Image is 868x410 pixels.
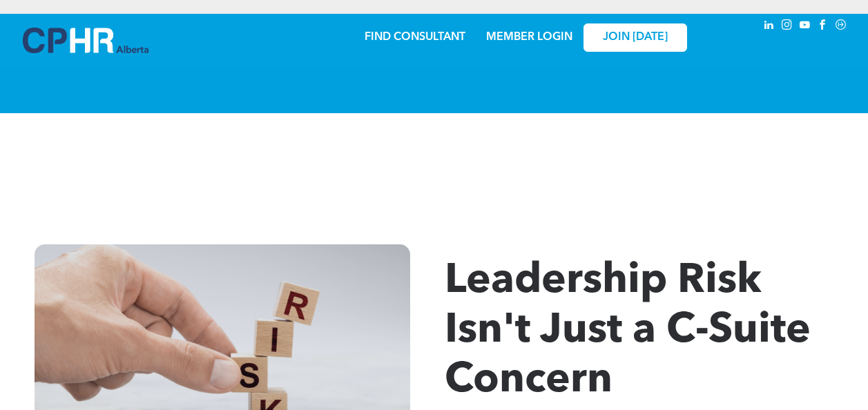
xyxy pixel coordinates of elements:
a: Social network [833,17,849,36]
a: instagram [780,17,795,36]
a: linkedin [762,17,777,36]
span: Leadership Risk Isn't Just a C-Suite Concern [445,261,811,402]
span: JOIN [DATE] [603,31,668,44]
a: facebook [816,17,831,36]
a: FIND CONSULTANT [365,32,465,43]
img: A blue and white logo for cp alberta [23,28,148,53]
a: MEMBER LOGIN [486,32,572,43]
a: youtube [798,17,813,36]
a: JOIN [DATE] [584,23,687,52]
